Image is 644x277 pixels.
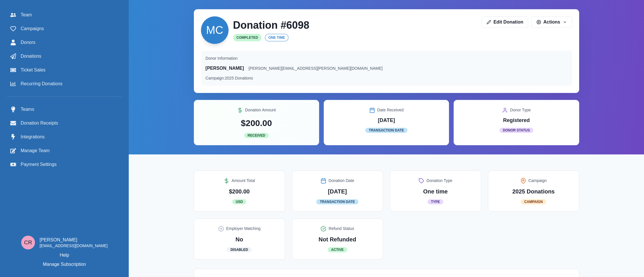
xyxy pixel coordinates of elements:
a: Donation Receipts [7,117,122,129]
a: Campaigns [7,23,122,34]
p: Donation Date [329,178,354,184]
span: Campaigns [21,25,44,32]
a: Payment Settings [7,159,122,170]
p: Donation Type [427,178,452,184]
p: Not Refunded [319,235,356,244]
span: Recurring Donations [21,80,63,87]
a: Integrations [7,131,122,143]
span: 2025 Donations [225,76,253,80]
p: [PERSON_NAME] [206,65,244,72]
p: Registered [503,117,530,124]
p: $200.00 [241,117,272,129]
a: Ticket Sales [7,64,122,76]
div: Misty Cox [206,25,223,36]
p: Donor Type [510,107,531,113]
div: Connor Reaumond [24,240,32,245]
span: Active [328,247,347,252]
span: Manage Team [21,147,50,154]
p: Campaign [528,178,547,184]
p: $200.00 [229,187,249,196]
p: Donor Information [206,55,238,61]
span: One time [265,34,288,41]
p: Date Received [377,107,404,113]
span: Transaction Date [316,199,358,204]
p: [DATE] [328,187,347,196]
span: Transaction Date [365,128,407,133]
p: [DATE] [378,117,395,124]
span: Teams [21,106,34,113]
a: Teams [7,104,122,115]
p: Refund Status [329,226,354,232]
span: Campaign [521,199,546,204]
p: [EMAIL_ADDRESS][DOMAIN_NAME] [40,243,108,249]
h2: Donation # 6098 [233,19,309,31]
a: Manage Team [7,145,122,156]
span: USD [232,199,246,204]
a: Team [7,9,122,21]
span: Completed [233,34,261,41]
p: Manage Subscription [43,261,86,268]
p: [PERSON_NAME][EMAIL_ADDRESS][PERSON_NAME][DOMAIN_NAME] [249,65,383,71]
a: Recurring Donations [7,78,122,90]
span: Donor Status [499,128,533,133]
p: Campaign: [206,75,253,81]
span: Payment Settings [21,161,56,168]
span: Donations [21,53,41,60]
p: [PERSON_NAME] [40,237,108,243]
p: Amount Total [232,178,255,184]
a: Donors [7,37,122,48]
span: Ticket Sales [21,67,46,73]
span: Disabled [227,247,251,252]
span: Donation Receipts [21,120,58,127]
span: Received [244,133,269,138]
p: Employer Matching [226,226,261,232]
a: Donations [7,51,122,62]
span: Donors [21,39,36,46]
p: 2025 Donations [512,187,555,196]
p: One time [423,187,448,196]
p: Donation Amount [245,107,276,113]
span: Team [21,11,32,18]
button: Actions [532,16,572,28]
span: Type [428,199,443,204]
span: Integrations [21,133,45,140]
p: No [235,235,243,244]
a: Edit Donation [482,16,528,28]
a: Help [60,252,69,259]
